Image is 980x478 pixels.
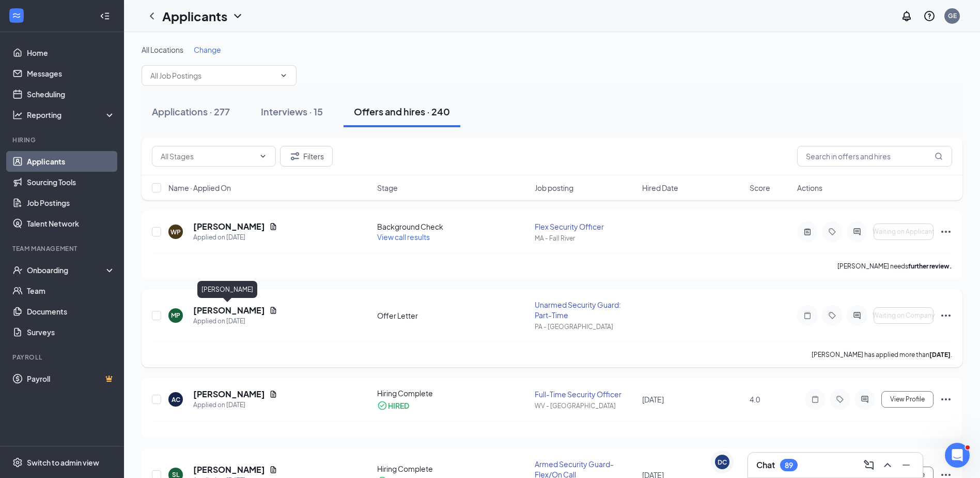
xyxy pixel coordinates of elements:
input: All Job Postings [150,70,275,81]
a: Home [27,42,115,63]
button: ComposeMessage [861,457,877,473]
div: Team Management [12,244,113,253]
b: [DATE] [929,351,951,358]
a: Applicants [27,151,115,172]
div: Reporting [27,110,116,120]
div: MA - Fall River [535,234,636,243]
div: Offers and hires · 240 [354,105,450,118]
svg: ComposeMessage [863,459,875,471]
svg: UserCheck [12,265,23,275]
svg: Document [269,222,277,231]
div: Unarmed Security Guard: Part-Time [535,300,636,320]
button: Minimize [898,457,914,473]
svg: ActiveChat [851,228,863,236]
svg: Notifications [900,10,913,22]
svg: Document [269,390,277,398]
div: WV - [GEOGRAPHIC_DATA] [535,401,636,410]
h5: [PERSON_NAME] [193,221,265,232]
span: Job posting [535,183,573,193]
div: Full-Time Security Officer [535,389,636,399]
svg: QuestionInfo [923,10,936,22]
div: [PERSON_NAME] [197,281,257,298]
div: Switch to admin view [27,457,99,468]
span: Actions [797,183,822,193]
div: Onboarding [27,265,106,275]
div: Interviews · 15 [261,105,323,118]
button: Waiting on Company [874,307,934,324]
svg: ChevronDown [259,152,267,160]
svg: ChevronDown [231,10,244,22]
div: Applied on [DATE] [193,400,277,410]
span: [DATE] [642,395,664,404]
p: [PERSON_NAME] has applied more than . [812,350,952,359]
div: MP [171,311,180,320]
svg: ActiveNote [801,228,814,236]
iframe: Intercom live chat [945,443,970,468]
svg: Filter [289,150,301,162]
div: PA - [GEOGRAPHIC_DATA] [535,322,636,331]
svg: Tag [834,395,846,404]
div: WP [170,228,181,236]
span: Waiting on Company [873,312,935,319]
svg: CheckmarkCircle [377,400,387,411]
a: Sourcing Tools [27,172,115,192]
a: Messages [27,63,115,84]
svg: ActiveChat [859,395,871,404]
svg: Analysis [12,110,23,120]
input: All Stages [161,151,255,162]
span: 4.0 [750,395,760,404]
div: Offer Letter [377,310,529,321]
span: Hired Date [642,183,678,193]
h5: [PERSON_NAME] [193,305,265,316]
button: View Profile [881,391,934,408]
svg: Collapse [100,11,110,21]
span: Change [194,45,221,54]
svg: WorkstreamLogo [11,10,22,21]
h3: Chat [756,459,775,471]
span: Name · Applied On [168,183,231,193]
button: Filter Filters [280,146,333,167]
div: 89 [785,461,793,470]
svg: Tag [826,228,838,236]
svg: Ellipses [940,393,952,406]
div: DC [718,458,727,467]
div: Payroll [12,353,113,362]
div: Applied on [DATE] [193,316,277,326]
a: Team [27,280,115,301]
span: All Locations [142,45,183,54]
h1: Applicants [162,7,227,25]
svg: Note [809,395,821,404]
svg: ChevronLeft [146,10,158,22]
svg: Document [269,306,277,315]
span: Score [750,183,770,193]
svg: Minimize [900,459,912,471]
div: Hiring [12,136,113,144]
svg: Document [269,466,277,474]
a: Surveys [27,322,115,342]
svg: Ellipses [940,226,952,238]
p: [PERSON_NAME] needs [837,262,952,271]
div: Flex Security Officer [535,221,636,232]
div: Background Check [377,221,529,232]
svg: MagnifyingGlass [935,152,943,160]
div: Applications · 277 [152,105,230,118]
div: HIRED [388,400,409,411]
div: Applied on [DATE] [193,232,277,243]
input: Search in offers and hires [797,146,952,167]
span: Stage [377,183,398,193]
svg: Ellipses [940,309,952,322]
a: Documents [27,301,115,322]
a: Job Postings [27,192,115,213]
svg: ChevronUp [881,459,894,471]
h5: [PERSON_NAME] [193,389,265,400]
h5: [PERSON_NAME] [193,464,265,475]
span: View Profile [890,396,925,403]
svg: Tag [826,311,838,320]
a: Talent Network [27,213,115,234]
div: Hiring Complete [377,388,529,398]
div: GE [948,11,957,20]
a: PayrollCrown [27,368,115,389]
svg: ActiveChat [851,311,863,320]
svg: ChevronDown [279,71,288,80]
